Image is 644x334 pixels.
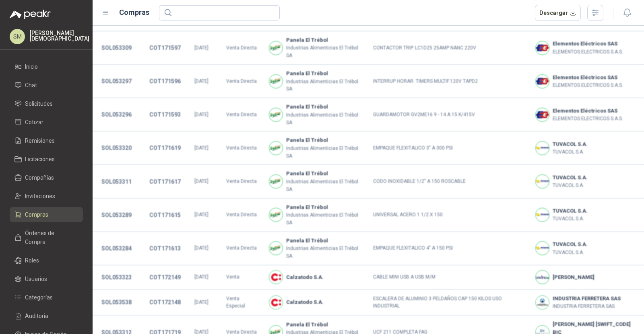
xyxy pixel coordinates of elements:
span: Usuarios [25,275,47,283]
span: Compras [25,210,48,219]
a: Solicitudes [10,96,83,111]
a: Cotizar [10,115,83,130]
a: Compañías [10,170,83,185]
a: Órdenes de Compra [10,225,83,250]
span: Auditoria [25,311,48,320]
p: [PERSON_NAME] [DEMOGRAPHIC_DATA] [30,30,89,41]
a: Licitaciones [10,152,83,167]
h1: Compras [119,7,149,18]
span: Solicitudes [25,99,53,108]
img: Logo peakr [10,10,51,19]
span: Compañías [25,173,54,182]
a: Auditoria [10,308,83,324]
button: Descargar [535,5,581,21]
span: Categorías [25,293,53,302]
span: Roles [25,256,39,265]
a: Invitaciones [10,189,83,204]
a: Inicio [10,59,83,74]
span: Chat [25,81,37,90]
a: Compras [10,207,83,222]
a: Remisiones [10,133,83,148]
span: Remisiones [25,136,55,145]
a: Usuarios [10,271,83,287]
span: Cotizar [25,118,43,127]
span: Inicio [25,62,38,71]
a: Roles [10,253,83,268]
a: Categorías [10,290,83,305]
span: Licitaciones [25,155,55,164]
div: SM [10,29,25,44]
span: Órdenes de Compra [25,229,75,246]
span: Invitaciones [25,192,55,201]
a: Chat [10,78,83,93]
